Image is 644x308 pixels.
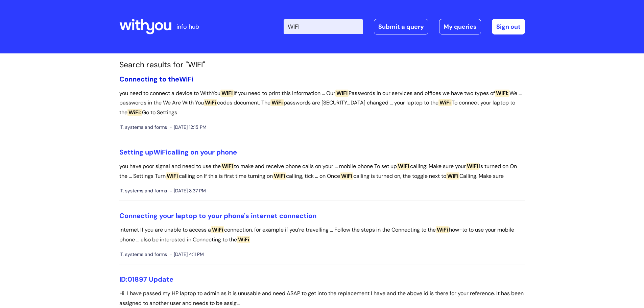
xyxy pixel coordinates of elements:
[220,90,234,97] span: WiFi
[466,163,479,170] span: WiFi
[179,75,193,84] span: WiFi
[127,109,142,116] span: WiFi:
[170,187,206,195] span: [DATE] 3:37 PM
[438,99,452,106] span: WiFi
[284,19,525,34] div: | -
[166,172,179,180] span: WiFi
[492,19,525,34] a: Sign out
[284,19,363,34] input: Search
[495,90,509,97] span: WiFi:
[374,19,428,34] a: Submit a query
[119,187,167,195] span: IT, systems and forms
[119,89,525,118] p: you need to connect a device to WithYou If you need to print this information ... Our Passwords I...
[211,226,224,233] span: WiFi
[221,163,234,170] span: WiFi
[119,211,316,220] a: Connecting your laptop to your phone's internet connection
[446,172,459,180] span: WiFi
[119,60,525,70] h1: Search results for "WIFI"
[119,250,167,259] span: IT, systems and forms
[119,123,167,132] span: IT, systems and forms
[170,250,204,259] span: [DATE] 4:11 PM
[170,123,207,132] span: [DATE] 12:15 PM
[204,99,217,106] span: WiFi
[436,226,449,233] span: WiFi
[273,172,286,180] span: WiFi
[119,225,525,245] p: internet If you are unable to access a connection, for example if you’re travelling ... Follow th...
[439,19,481,34] a: My queries
[176,21,199,32] p: info hub
[270,99,284,106] span: WiFi
[119,275,173,284] a: ID:01897 Update
[119,75,193,84] a: Connecting to theWiFi
[119,148,237,157] a: Setting upWiFicalling on your phone
[335,90,349,97] span: WiFi
[153,148,167,157] span: WiFi
[237,236,250,243] span: WiFi
[340,172,353,180] span: WiFi
[119,162,525,181] p: you have poor signal and need to use the to make and receive phone calls on your ... mobile phone...
[397,163,410,170] span: WiFi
